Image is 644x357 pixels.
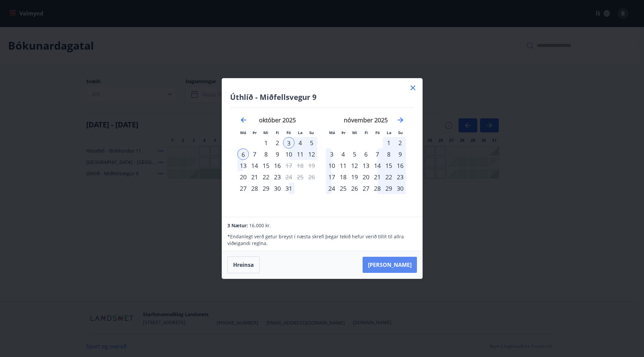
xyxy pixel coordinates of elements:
[276,130,279,135] small: Fi
[383,160,394,171] td: Choose laugardagur, 15. nóvember 2025 as your check-in date. It’s available.
[283,183,294,194] div: 31
[283,171,294,183] td: Choose föstudagur, 24. október 2025 as your check-in date. It’s available.
[329,130,335,135] small: Má
[260,137,272,148] div: 1
[326,183,337,194] td: Choose mánudagur, 24. nóvember 2025 as your check-in date. It’s available.
[341,130,345,135] small: Þr
[272,148,283,160] div: 9
[394,137,406,148] div: 2
[260,160,272,171] td: Choose miðvikudagur, 15. október 2025 as your check-in date. It’s available.
[272,137,283,148] td: Choose fimmtudagur, 2. október 2025 as your check-in date. It’s available.
[260,148,272,160] td: Choose miðvikudagur, 8. október 2025 as your check-in date. It’s available.
[240,130,246,135] small: Má
[337,183,349,194] div: 25
[283,137,294,148] td: Selected as start date. föstudagur, 3. október 2025
[283,148,294,160] div: 10
[372,183,383,194] div: 28
[383,183,394,194] td: Choose laugardagur, 29. nóvember 2025 as your check-in date. It’s available.
[360,171,372,183] td: Choose fimmtudagur, 20. nóvember 2025 as your check-in date. It’s available.
[394,160,406,171] td: Choose sunnudagur, 16. nóvember 2025 as your check-in date. It’s available.
[360,160,372,171] div: 13
[372,171,383,183] div: 21
[337,148,349,160] div: 4
[383,171,394,183] td: Choose laugardagur, 22. nóvember 2025 as your check-in date. It’s available.
[253,130,257,135] small: Þr
[263,130,268,135] small: Mi
[260,183,272,194] div: 29
[272,183,283,194] td: Choose fimmtudagur, 30. október 2025 as your check-in date. It’s available.
[349,183,360,194] div: 26
[394,137,406,148] td: Choose sunnudagur, 2. nóvember 2025 as your check-in date. It’s available.
[306,137,317,148] div: 5
[237,171,249,183] div: Aðeins innritun í boði
[237,171,249,183] td: Choose mánudagur, 20. október 2025 as your check-in date. It’s available.
[227,222,248,229] span: 3 Nætur:
[272,171,283,183] div: 23
[394,171,406,183] div: 23
[349,160,360,171] div: 12
[372,183,383,194] td: Choose föstudagur, 28. nóvember 2025 as your check-in date. It’s available.
[383,137,394,148] div: 1
[260,171,272,183] div: 22
[337,148,349,160] td: Choose þriðjudagur, 4. nóvember 2025 as your check-in date. It’s available.
[349,171,360,183] td: Choose miðvikudagur, 19. nóvember 2025 as your check-in date. It’s available.
[349,148,360,160] td: Choose miðvikudagur, 5. nóvember 2025 as your check-in date. It’s available.
[309,130,314,135] small: Su
[360,160,372,171] td: Choose fimmtudagur, 13. nóvember 2025 as your check-in date. It’s available.
[230,108,414,209] div: Calendar
[260,137,272,148] td: Choose miðvikudagur, 1. október 2025 as your check-in date. It’s available.
[259,116,296,124] strong: október 2025
[363,257,417,273] button: [PERSON_NAME]
[383,148,394,160] div: 8
[349,160,360,171] td: Choose miðvikudagur, 12. nóvember 2025 as your check-in date. It’s available.
[326,148,337,160] div: 3
[249,171,260,183] td: Choose þriðjudagur, 21. október 2025 as your check-in date. It’s available.
[337,171,349,183] div: 18
[337,183,349,194] td: Choose þriðjudagur, 25. nóvember 2025 as your check-in date. It’s available.
[283,183,294,194] td: Choose föstudagur, 31. október 2025 as your check-in date. It’s available.
[249,183,260,194] div: 28
[396,116,405,124] div: Move forward to switch to the next month.
[398,130,403,135] small: Su
[294,160,306,171] td: Not available. laugardagur, 18. október 2025
[294,137,306,148] div: 4
[249,160,260,171] td: Choose þriðjudagur, 14. október 2025 as your check-in date. It’s available.
[383,171,394,183] div: 22
[286,130,291,135] small: Fö
[298,130,303,135] small: La
[326,171,337,183] div: 17
[283,160,294,171] td: Choose föstudagur, 17. október 2025 as your check-in date. It’s available.
[326,148,337,160] td: Choose mánudagur, 3. nóvember 2025 as your check-in date. It’s available.
[237,148,249,160] div: 6
[272,160,283,171] div: 16
[352,130,357,135] small: Mi
[283,160,294,171] div: Aðeins útritun í boði
[237,183,249,194] td: Choose mánudagur, 27. október 2025 as your check-in date. It’s available.
[372,148,383,160] td: Choose föstudagur, 7. nóvember 2025 as your check-in date. It’s available.
[372,160,383,171] div: 14
[272,148,283,160] td: Choose fimmtudagur, 9. október 2025 as your check-in date. It’s available.
[394,160,406,171] div: 16
[306,148,317,160] div: 12
[337,160,349,171] td: Choose þriðjudagur, 11. nóvember 2025 as your check-in date. It’s available.
[383,160,394,171] div: 15
[337,160,349,171] div: 11
[394,171,406,183] td: Choose sunnudagur, 23. nóvember 2025 as your check-in date. It’s available.
[360,148,372,160] div: 6
[326,160,337,171] div: 10
[249,171,260,183] div: 21
[272,183,283,194] div: 30
[237,160,249,171] td: Choose mánudagur, 13. október 2025 as your check-in date. It’s available.
[306,148,317,160] td: Choose sunnudagur, 12. október 2025 as your check-in date. It’s available.
[260,171,272,183] td: Choose miðvikudagur, 22. október 2025 as your check-in date. It’s available.
[387,130,391,135] small: La
[326,171,337,183] td: Choose mánudagur, 17. nóvember 2025 as your check-in date. It’s available.
[237,183,249,194] div: Aðeins innritun í boði
[375,130,380,135] small: Fö
[249,160,260,171] div: 14
[249,148,260,160] div: 7
[294,137,306,148] td: Selected. laugardagur, 4. október 2025
[294,148,306,160] td: Choose laugardagur, 11. október 2025 as your check-in date. It’s available.
[372,171,383,183] td: Choose föstudagur, 21. nóvember 2025 as your check-in date. It’s available.
[394,148,406,160] td: Choose sunnudagur, 9. nóvember 2025 as your check-in date. It’s available.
